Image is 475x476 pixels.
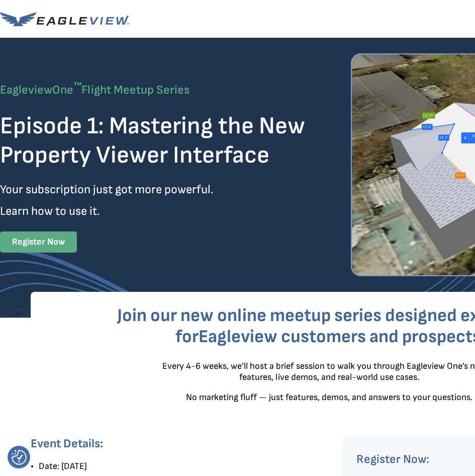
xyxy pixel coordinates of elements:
span: No marketing fluff — just features, demos, and answers to your questions. [186,391,472,402]
sup: ™ [73,80,81,92]
span: Register Now: [356,452,429,466]
span: Date: [DATE] [39,461,87,471]
img: Revisit consent button [12,450,27,465]
strong: Register Now [12,236,65,247]
span: One [52,83,81,97]
button: Consent Preferences [12,450,27,465]
span: Event Details: [31,436,103,451]
span: Flight Meetup Series [81,83,189,97]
